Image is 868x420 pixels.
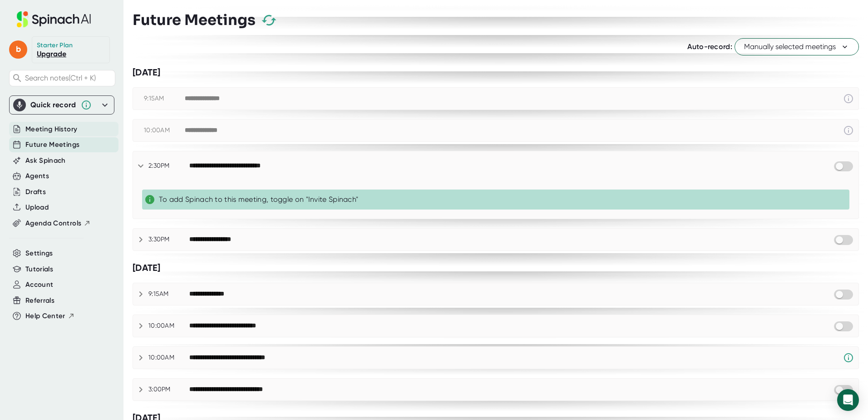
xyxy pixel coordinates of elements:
span: Agenda Controls [25,218,81,229]
div: 10:00AM [148,322,189,330]
h3: Future Meetings [133,11,256,29]
button: Ask Spinach [25,155,66,166]
div: 3:30PM [148,235,189,244]
div: Starter Plan [37,41,73,50]
button: Referrals [25,295,54,306]
div: 9:15AM [144,95,185,103]
div: 3:00PM [148,385,189,394]
button: Account [25,280,53,290]
button: Manually selected meetings [735,38,859,55]
span: Manually selected meetings [744,41,849,52]
button: Agenda Controls [25,218,91,229]
button: Upload [25,202,49,213]
button: Help Center [25,311,75,321]
div: 10:00AM [144,126,185,135]
svg: This event has already passed [843,125,854,136]
button: Settings [25,248,53,259]
button: Drafts [25,187,46,197]
div: 9:15AM [148,290,189,298]
div: 10:00AM [148,354,189,362]
div: Open Intercom Messenger [837,389,859,411]
a: Upgrade [37,50,66,58]
span: Search notes (Ctrl + K) [25,74,96,82]
span: Help Center [25,311,65,321]
button: Meeting History [25,124,77,135]
span: Auto-record: [687,42,732,51]
svg: Spinach requires a video conference link. [843,352,854,363]
div: Quick record [30,100,76,110]
div: Quick record [13,96,110,114]
div: [DATE] [133,262,859,274]
button: Agents [25,171,49,181]
span: b [9,40,27,59]
button: Tutorials [25,264,53,275]
div: To add Spinach to this meeting, toggle on "Invite Spinach" [159,195,846,204]
div: 2:30PM [148,162,189,170]
div: [DATE] [133,67,859,78]
svg: This event has already passed [843,93,854,104]
button: Future Meetings [25,140,79,150]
